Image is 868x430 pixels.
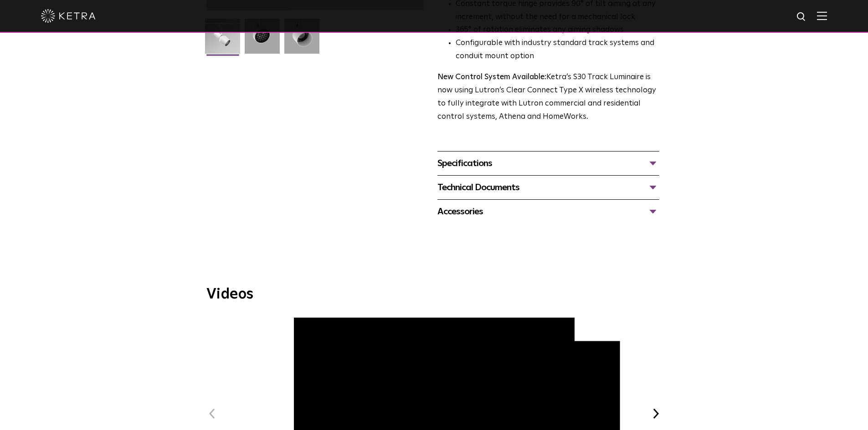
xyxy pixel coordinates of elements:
img: ketra-logo-2019-white [41,9,96,23]
button: Previous [206,408,218,420]
strong: New Control System Available: [437,73,546,81]
img: Hamburger%20Nav.svg [817,11,827,20]
h3: Videos [206,287,662,302]
div: Technical Documents [437,180,659,195]
div: Accessories [437,204,659,219]
button: Next [650,408,662,420]
img: S30-Track-Luminaire-2021-Web-Square [205,19,240,61]
img: 3b1b0dc7630e9da69e6b [245,19,280,61]
p: Ketra’s S30 Track Luminaire is now using Lutron’s Clear Connect Type X wireless technology to ful... [437,71,659,124]
img: 9e3d97bd0cf938513d6e [284,19,319,61]
img: search icon [796,11,807,23]
li: Configurable with industry standard track systems and conduit mount option [456,37,659,63]
div: Specifications [437,156,659,171]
